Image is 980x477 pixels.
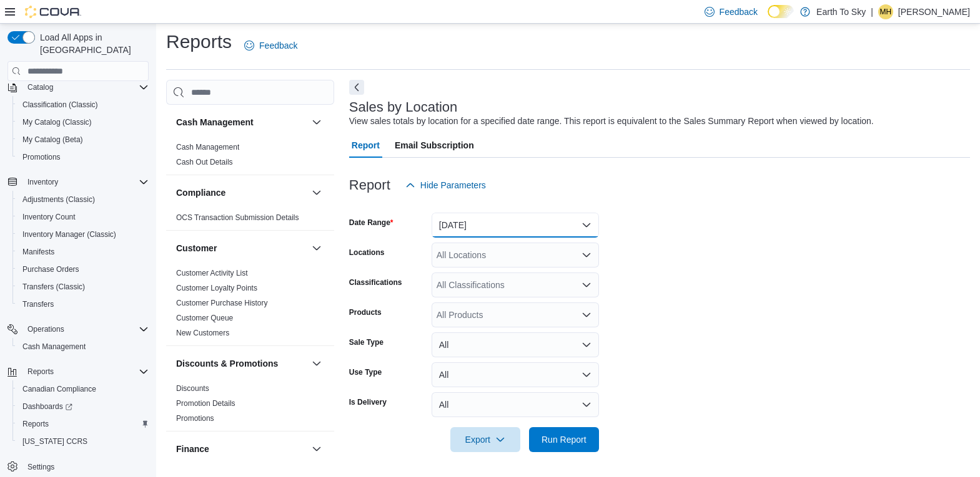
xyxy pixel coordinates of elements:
[17,132,88,147] a: My Catalog (Beta)
[17,399,77,414] a: Dashboards
[309,441,324,456] button: Finance
[17,279,90,294] a: Transfers (Classic)
[309,185,324,200] button: Compliance
[2,458,154,476] button: Settings
[166,210,334,230] div: Compliance
[17,192,100,207] a: Adjustments (Classic)
[349,277,402,287] label: Classifications
[176,143,239,152] a: Cash Management
[22,299,54,309] span: Transfers
[22,80,149,95] span: Catalog
[349,218,393,228] label: Date Range
[2,320,154,338] button: Operations
[22,436,87,446] span: [US_STATE] CCRS
[582,250,591,260] button: Open list of options
[582,310,591,320] button: Open list of options
[12,148,154,166] button: Promotions
[12,131,154,148] button: My Catalog (Beta)
[395,133,474,158] span: Email Subscription
[176,329,229,337] a: New Customers
[17,382,149,397] span: Canadian Compliance
[420,179,486,191] span: Hide Parameters
[17,132,149,147] span: My Catalog (Beta)
[12,243,154,261] button: Manifests
[27,367,54,377] span: Reports
[12,415,154,433] button: Reports
[176,399,235,408] a: Promotion Details
[878,4,893,19] div: Michelle Hinton
[880,4,892,19] span: MH
[17,434,149,449] span: Washington CCRS
[22,460,59,475] a: Settings
[176,414,214,423] a: Promotions
[17,417,149,431] span: Reports
[17,227,149,242] span: Inventory Manager (Classic)
[166,140,334,175] div: Cash Management
[349,337,384,347] label: Sale Type
[17,192,149,207] span: Adjustments (Classic)
[176,284,257,292] a: Customer Loyalty Points
[349,248,385,258] label: Locations
[176,213,299,222] a: OCS Transaction Submission Details
[17,399,149,414] span: Dashboards
[349,80,364,95] button: Next
[17,262,149,277] span: Purchase Orders
[166,266,334,345] div: Customer
[22,364,59,379] button: Reports
[17,297,149,312] span: Transfers
[259,39,297,52] span: Feedback
[22,152,61,162] span: Promotions
[17,279,149,294] span: Transfers (Classic)
[349,115,874,128] div: View sales totals by location for a specified date range. This report is equivalent to the Sales ...
[166,381,334,431] div: Discounts & Promotions
[27,82,53,92] span: Catalog
[349,100,458,115] h3: Sales by Location
[12,278,154,296] button: Transfers (Classic)
[176,116,254,128] h3: Cash Management
[309,241,324,256] button: Customer
[176,443,307,455] button: Finance
[17,339,91,354] a: Cash Management
[542,433,587,446] span: Run Report
[17,150,66,165] a: Promotions
[17,417,54,431] a: Reports
[17,339,149,354] span: Cash Management
[17,297,59,312] a: Transfers
[22,402,72,412] span: Dashboards
[400,173,491,198] button: Hide Parameters
[22,322,69,337] button: Operations
[432,213,599,238] button: [DATE]
[176,443,209,455] h3: Finance
[22,195,95,205] span: Adjustments (Classic)
[458,427,513,452] span: Export
[176,116,307,128] button: Cash Management
[35,31,149,56] span: Load All Apps in [GEOGRAPHIC_DATA]
[27,324,64,334] span: Operations
[12,398,154,415] a: Dashboards
[17,210,81,224] a: Inventory Count
[2,173,154,191] button: Inventory
[22,264,79,274] span: Purchase Orders
[450,427,520,452] button: Export
[22,364,149,379] span: Reports
[22,212,76,222] span: Inventory Count
[349,397,387,407] label: Is Delivery
[176,383,209,393] span: Discounts
[25,6,81,18] img: Cova
[17,434,92,449] a: [US_STATE] CCRS
[22,229,116,239] span: Inventory Manager (Classic)
[176,357,307,370] button: Discounts & Promotions
[22,80,58,95] button: Catalog
[432,362,599,387] button: All
[12,338,154,355] button: Cash Management
[22,459,149,475] span: Settings
[349,367,382,377] label: Use Type
[17,97,149,112] span: Classification (Classic)
[17,210,149,224] span: Inventory Count
[22,175,63,190] button: Inventory
[352,133,380,158] span: Report
[309,115,324,130] button: Cash Management
[12,226,154,243] button: Inventory Manager (Classic)
[17,150,149,165] span: Promotions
